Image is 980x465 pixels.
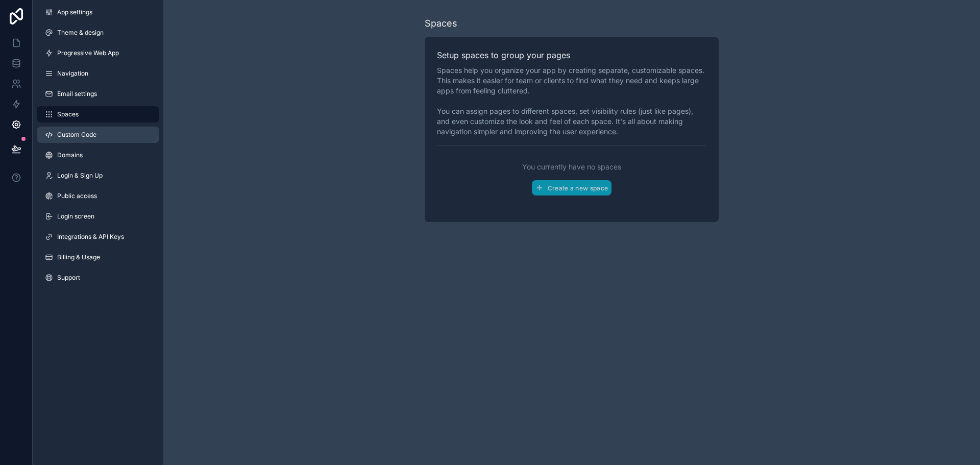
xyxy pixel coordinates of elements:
[57,192,97,200] span: Public access
[57,274,80,282] span: Support
[57,233,124,241] span: Integrations & API Keys
[57,253,100,261] span: Billing & Usage
[37,127,159,143] a: Custom Code
[37,25,159,41] a: Theme & design
[37,270,159,286] a: Support
[532,180,611,195] button: Create a new space
[37,167,159,184] a: Login & Sign Up
[425,16,457,31] div: Spaces
[57,69,88,78] span: Navigation
[522,162,621,172] p: You currently have no spaces
[37,249,159,265] a: Billing & Usage
[57,90,97,98] span: Email settings
[37,188,159,204] a: Public access
[37,65,159,82] a: Navigation
[57,151,83,159] span: Domains
[37,45,159,61] a: Progressive Web App
[437,49,706,61] h2: Setup spaces to group your pages
[37,106,159,123] a: Spaces
[57,8,92,16] span: App settings
[57,131,96,139] span: Custom Code
[37,86,159,102] a: Email settings
[57,29,104,37] span: Theme & design
[57,212,94,221] span: Login screen
[57,172,103,180] span: Login & Sign Up
[37,229,159,245] a: Integrations & API Keys
[57,49,119,57] span: Progressive Web App
[57,110,79,118] span: Spaces
[37,208,159,225] a: Login screen
[37,147,159,163] a: Domains
[437,65,706,137] p: Spaces help you organize your app by creating separate, customizable spaces. This makes it easier...
[37,4,159,20] a: App settings
[548,184,608,192] span: Create a new space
